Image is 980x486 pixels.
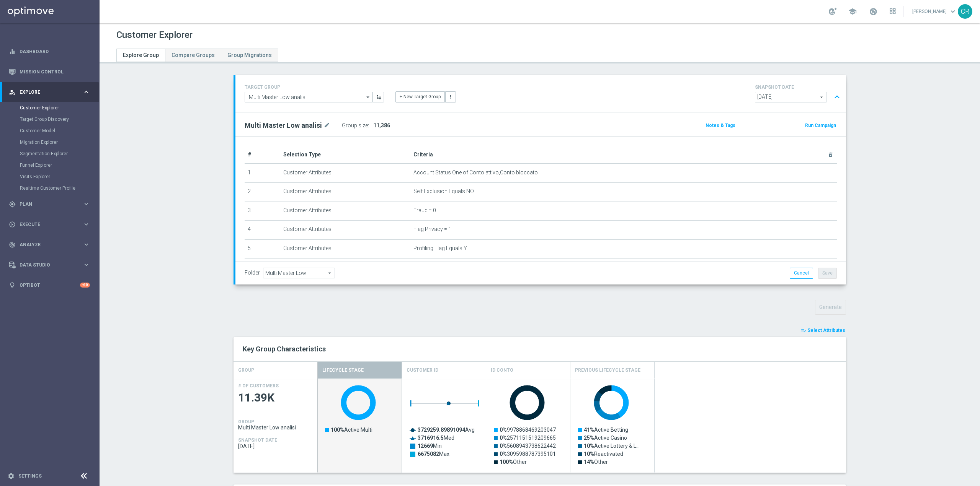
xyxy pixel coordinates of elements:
button: Run Campaign [804,121,837,130]
td: Customer Attributes [280,239,410,258]
ul: Tabs [116,49,278,62]
label: Folder [245,270,260,276]
h4: # OF CUSTOMERS [238,383,279,388]
i: person_search [9,89,16,96]
button: Generate [815,300,846,315]
a: Customer Explorer [20,105,80,111]
a: Target Group Discovery [20,116,80,122]
td: 3 [245,202,280,221]
span: Select Attributes [807,328,845,333]
h4: Id Conto [491,364,513,377]
button: playlist_add_check Select Attributes [800,326,846,335]
h2: Key Group Characteristics [243,345,837,354]
div: Data Studio [9,262,83,268]
div: lightbulb Optibot +10 [8,282,90,288]
tspan: 0% [500,427,507,433]
div: Funnel Explorer [20,159,99,171]
button: person_search Explore keyboard_arrow_right [8,89,90,95]
div: Mission Control [9,62,90,82]
tspan: 0% [500,443,507,449]
td: 5 [245,239,280,258]
div: +10 [80,283,90,288]
td: 1 [245,164,280,183]
tspan: 12669 [418,443,433,449]
text: 2571151519209665 [500,435,556,441]
span: Fraud = 0 [413,207,436,214]
i: more_vert [448,94,453,99]
i: keyboard_arrow_right [83,200,90,208]
h2: Multi Master Low analisi [245,121,322,130]
span: Self Exclusion Equals NO [413,188,474,195]
span: school [848,7,857,16]
h4: SNAPSHOT DATE [238,437,277,443]
span: Plan [20,202,83,206]
h4: Lifecycle Stage [322,364,364,377]
input: Select Existing or Create New [245,92,372,102]
button: Data Studio keyboard_arrow_right [8,262,90,268]
span: Account Status One of Conto attivo,Conto bloccato [413,169,538,176]
button: equalizer Dashboard [8,49,90,55]
div: Customer Model [20,125,99,137]
a: Realtime Customer Profile [20,185,80,191]
div: CR [958,4,972,19]
i: mode_edit [323,121,330,130]
i: play_circle_outline [9,221,16,228]
text: Other [584,459,608,465]
tspan: 0% [500,435,507,441]
span: 2025-08-10 [238,443,313,449]
a: Optibot [20,275,80,295]
div: gps_fixed Plan keyboard_arrow_right [8,201,90,207]
td: Customer Attributes [280,183,410,202]
h4: GROUP [238,364,254,377]
text: 5608943738622442 [500,443,556,449]
h4: GROUP [238,419,254,424]
td: Customer Attributes [280,164,410,183]
text: 3095988787395101 [500,451,556,457]
div: Press SPACE to deselect this row. [234,379,318,473]
text: Avg [418,427,475,433]
tspan: 100% [500,459,513,465]
i: arrow_drop_down [364,92,372,102]
div: Visits Explorer [20,171,99,182]
a: Segmentation Explorer [20,151,80,157]
a: Dashboard [20,41,90,62]
span: Data Studio [20,263,83,267]
button: Notes & Tags [705,121,736,130]
tspan: 41% [584,427,594,433]
i: settings [8,473,15,479]
th: Selection Type [280,146,410,164]
div: play_circle_outline Execute keyboard_arrow_right [8,221,90,228]
h4: Previous Lifecycle Stage [575,364,640,377]
tspan: 14% [584,459,594,465]
i: delete_forever [828,152,834,158]
button: Save [818,268,837,278]
text: Reactivated [584,451,623,457]
span: Flag Privacy = 1 [413,226,451,232]
span: keyboard_arrow_down [949,7,957,16]
div: Migration Explorer [20,137,99,148]
text: Active Multi [331,427,372,433]
h4: SNAPSHOT DATE [755,85,843,90]
h1: Customer Explorer [116,29,193,41]
td: Customer Attributes [280,202,410,221]
span: Explore Group [123,52,159,58]
div: Plan [9,201,83,208]
td: 4 [245,221,280,240]
span: Profiling Flag Equals Y [413,245,467,252]
i: keyboard_arrow_right [83,241,90,248]
tspan: 3716916.5 [418,435,444,441]
button: track_changes Analyze keyboard_arrow_right [8,242,90,248]
tspan: 3729259.89891094 [418,427,465,433]
div: Explore [9,89,83,96]
a: [PERSON_NAME]keyboard_arrow_down [911,6,958,17]
text: Max [418,451,449,457]
a: Settings [18,474,42,478]
tspan: 6675082 [418,451,439,457]
div: Dashboard [9,41,90,62]
tspan: 0% [500,451,507,457]
i: gps_fixed [9,201,16,208]
div: Realtime Customer Profile [20,182,99,194]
